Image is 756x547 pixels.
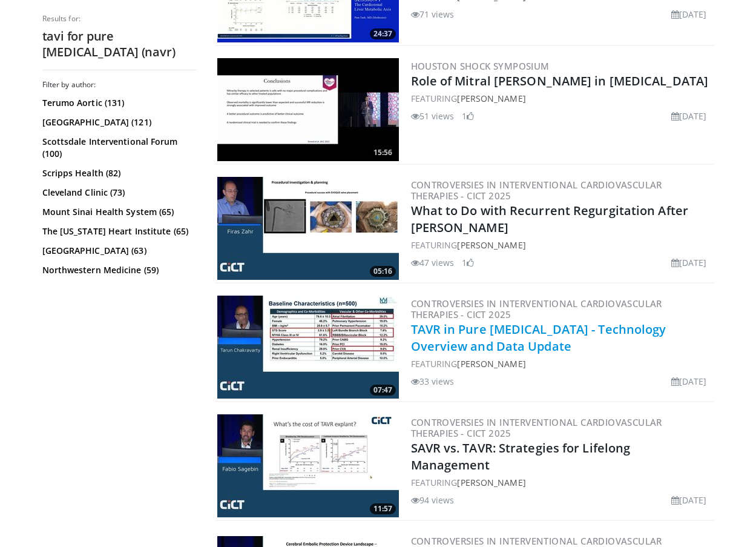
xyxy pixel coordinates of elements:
a: Houston Shock Symposium [411,60,550,72]
a: 15:56 [217,58,399,161]
a: Controversies in Interventional Cardiovascular Therapies - CICT 2025 [411,297,662,320]
li: 1 [462,256,474,269]
li: 33 views [411,375,455,388]
p: Results for: [42,14,197,24]
li: 94 views [411,494,455,506]
li: [DATE] [671,110,707,122]
span: 07:47 [370,385,396,396]
a: Scripps Health (82) [42,167,194,179]
a: Cleveland Clinic (73) [42,187,194,199]
li: [DATE] [671,494,707,506]
a: 05:16 [217,177,399,280]
a: The [US_STATE] Heart Institute (65) [42,225,194,237]
li: 51 views [411,110,455,122]
img: 4870d3a7-3eda-492a-a104-0efaa15da040.300x170_q85_crop-smart_upscale.jpg [217,296,399,399]
a: [PERSON_NAME] [457,93,525,104]
li: 71 views [411,8,455,21]
a: Mount Sinai Health System (65) [42,206,194,218]
a: TAVR in Pure [MEDICAL_DATA] - Technology Overview and Data Update [411,321,666,354]
li: 47 views [411,256,455,269]
a: [GEOGRAPHIC_DATA] (63) [42,245,194,257]
div: FEATURING [411,239,712,251]
img: 5ff7fbe9-1b32-4e7b-8efa-1e840a150af6.300x170_q85_crop-smart_upscale.jpg [217,177,399,280]
div: FEATURING [411,357,712,370]
a: [PERSON_NAME] [457,358,525,370]
li: [DATE] [671,375,707,388]
h3: Filter by author: [42,80,197,90]
a: 07:47 [217,296,399,399]
h2: tavi for pure [MEDICAL_DATA] (navr) [42,28,197,60]
li: [DATE] [671,256,707,269]
li: 1 [462,110,474,122]
span: 11:57 [370,503,396,514]
a: Role of Mitral [PERSON_NAME] in [MEDICAL_DATA] [411,73,709,89]
a: What to Do with Recurrent Regurgitation After [PERSON_NAME] [411,202,689,236]
span: 05:16 [370,266,396,277]
div: FEATURING [411,92,712,105]
a: [GEOGRAPHIC_DATA] (121) [42,116,194,128]
a: Controversies in Interventional Cardiovascular Therapies - CICT 2025 [411,179,662,202]
a: 11:57 [217,414,399,517]
div: FEATURING [411,476,712,489]
span: 24:37 [370,28,396,39]
li: [DATE] [671,8,707,21]
img: 05fb99ba-1e57-49a7-9fdf-9106942d58db.300x170_q85_crop-smart_upscale.jpg [217,414,399,517]
a: Scottsdale Interventional Forum (100) [42,136,194,160]
a: SAVR vs. TAVR: Strategies for Lifelong Management [411,440,631,473]
span: 15:56 [370,147,396,158]
img: 57e22e54-19b1-4882-88b8-6d21d5b7a5fe.300x170_q85_crop-smart_upscale.jpg [217,58,399,161]
a: Controversies in Interventional Cardiovascular Therapies - CICT 2025 [411,416,662,439]
a: Northwestern Medicine (59) [42,264,194,276]
a: [PERSON_NAME] [457,239,525,251]
a: Terumo Aortic (131) [42,97,194,109]
a: [PERSON_NAME] [457,477,525,488]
